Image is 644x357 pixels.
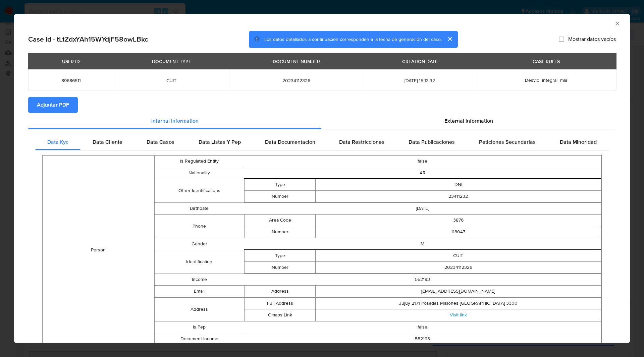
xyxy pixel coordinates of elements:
span: Data Restricciones [339,138,384,146]
span: Peticiones Secundarias [479,138,536,146]
td: 552193 [244,333,601,345]
td: false [244,321,601,333]
a: Visit link [450,311,467,318]
span: Los datos detallados a continuación corresponden a la fecha de generación del caso. [264,36,442,43]
td: CUIT [316,250,601,261]
td: Nationality [155,167,244,179]
span: Data Kyc [47,138,68,146]
td: Document Income [155,333,244,345]
td: Gender [155,238,244,250]
td: DNI [316,179,601,190]
td: Area Code [244,214,316,226]
span: External information [444,117,493,125]
td: Other Identifications [155,179,244,202]
button: Cerrar ventana [614,20,620,26]
div: USER ID [58,56,84,67]
span: Adjuntar PDF [37,98,69,112]
td: Number [244,190,316,202]
td: Email [155,285,244,297]
span: Data Cliente [93,138,122,146]
span: Data Publicaciones [409,138,455,146]
span: Internal information [151,117,199,125]
td: 20234112326 [316,261,601,273]
td: Number [244,261,316,273]
td: Number [244,226,316,238]
td: Full Address [244,297,316,309]
span: Mostrar datos vacíos [568,36,616,43]
div: closure-recommendation-modal [14,14,630,343]
td: 3876 [316,214,601,226]
td: Address [244,285,316,297]
div: CASE RULES [529,56,564,67]
td: Person [43,155,154,345]
td: Phone [155,214,244,238]
td: Income [155,274,244,285]
span: [DATE] 15:13:32 [372,77,468,83]
span: 89686511 [36,77,106,83]
td: Address [155,297,244,321]
span: 20234112326 [237,77,356,83]
td: Is Pep [155,321,244,333]
span: Data Minoridad [560,138,597,146]
td: Gmaps Link [244,309,316,321]
td: AR [244,167,601,179]
td: [DATE] [244,202,601,214]
td: 118047 [316,226,601,238]
button: cerrar [442,31,458,47]
td: Type [244,250,316,261]
h2: Case Id - tLtZdxYAh15WYdjF58owLBkc [28,35,148,44]
td: false [244,155,601,167]
span: Data Casos [147,138,174,146]
div: Detailed internal info [35,134,609,150]
span: Data Documentacion [265,138,315,146]
td: Identification [155,250,244,274]
span: Desvio_integral_mla [525,77,567,83]
td: Jujuy 2171 Posadas Misiones [GEOGRAPHIC_DATA] 3300 [316,297,601,309]
div: DOCUMENT TYPE [148,56,195,67]
td: M [244,238,601,250]
div: Detailed info [28,113,616,129]
td: 23411232 [316,190,601,202]
td: Type [244,179,316,190]
button: Adjuntar PDF [28,97,78,113]
input: Mostrar datos vacíos [559,37,564,42]
div: CREATION DATE [398,56,442,67]
span: Data Listas Y Pep [199,138,241,146]
td: 552193 [244,274,601,285]
td: Is Regulated Entity [155,155,244,167]
span: CUIT [122,77,221,83]
td: Birthdate [155,202,244,214]
td: [EMAIL_ADDRESS][DOMAIN_NAME] [316,285,601,297]
div: DOCUMENT NUMBER [269,56,324,67]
